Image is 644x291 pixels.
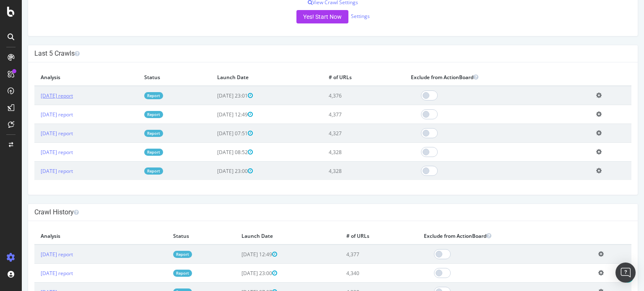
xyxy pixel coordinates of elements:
[151,251,170,258] a: Report
[301,69,383,86] th: # of URLs
[275,10,327,23] button: Yes! Start Now
[13,208,610,216] h4: Crawl History
[220,270,255,277] span: [DATE] 23:00
[116,69,189,86] th: Status
[301,105,383,124] td: 4,377
[13,49,610,58] h4: Last 5 Crawls
[19,130,51,137] a: [DATE] report
[301,162,383,180] td: 4,328
[13,69,116,86] th: Analysis
[19,92,51,99] a: [DATE] report
[615,263,636,283] div: Open Intercom Messenger
[383,69,568,86] th: Exclude from ActionBoard
[19,167,51,175] a: [DATE] report
[301,143,383,162] td: 4,328
[301,86,383,105] td: 4,376
[122,149,141,156] a: Report
[145,227,213,245] th: Status
[195,111,231,118] span: [DATE] 12:49
[19,270,51,277] a: [DATE] report
[151,270,170,277] a: Report
[19,149,51,156] a: [DATE] report
[301,124,383,143] td: 4,327
[195,92,231,99] span: [DATE] 23:01
[396,227,570,245] th: Exclude from ActionBoard
[189,69,301,86] th: Launch Date
[318,264,396,283] td: 4,340
[318,245,396,264] td: 4,377
[195,167,231,175] span: [DATE] 23:00
[122,130,141,137] a: Report
[122,111,141,118] a: Report
[220,251,255,258] span: [DATE] 12:49
[195,130,231,137] span: [DATE] 07:51
[195,149,231,156] span: [DATE] 08:52
[19,251,51,258] a: [DATE] report
[213,227,318,245] th: Launch Date
[19,111,51,118] a: [DATE] report
[13,227,145,245] th: Analysis
[329,13,348,20] a: Settings
[318,227,396,245] th: # of URLs
[122,167,141,175] a: Report
[122,92,141,99] a: Report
